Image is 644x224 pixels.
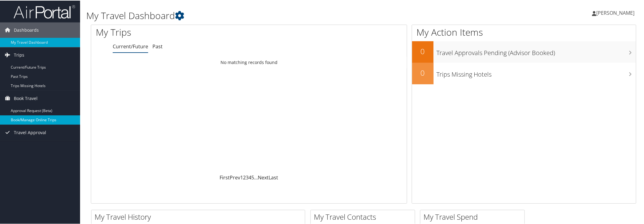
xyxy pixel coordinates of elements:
h3: Travel Approvals Pending (Advisor Booked) [437,45,636,57]
a: 2 [243,174,246,180]
h3: Trips Missing Hotels [437,66,636,78]
a: Prev [230,174,240,180]
a: Next [258,174,269,180]
a: First [220,174,230,180]
a: 3 [246,174,249,180]
a: 0Trips Missing Hotels [412,62,636,84]
h2: 0 [412,46,434,56]
a: 5 [251,174,254,180]
td: No matching records found [91,56,407,67]
h1: My Action Items [412,25,636,38]
span: Travel Approval [14,124,46,140]
h1: My Trips [96,25,271,38]
a: Current/Future [113,42,148,49]
span: [PERSON_NAME] [597,9,635,16]
a: [PERSON_NAME] [592,3,641,22]
h1: My Travel Dashboard [86,9,456,22]
span: Trips [14,47,24,62]
h2: My Travel Contacts [314,211,415,222]
span: Dashboards [14,22,39,37]
span: … [254,174,258,180]
a: Last [269,174,278,180]
span: Book Travel [14,90,38,106]
h2: 0 [412,67,434,78]
h2: My Travel History [95,211,305,222]
a: Past [152,42,163,49]
h2: My Travel Spend [423,211,525,222]
a: 4 [249,174,251,180]
a: 0Travel Approvals Pending (Advisor Booked) [412,41,636,62]
img: airportal-logo.png [14,4,75,18]
a: 1 [240,174,243,180]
